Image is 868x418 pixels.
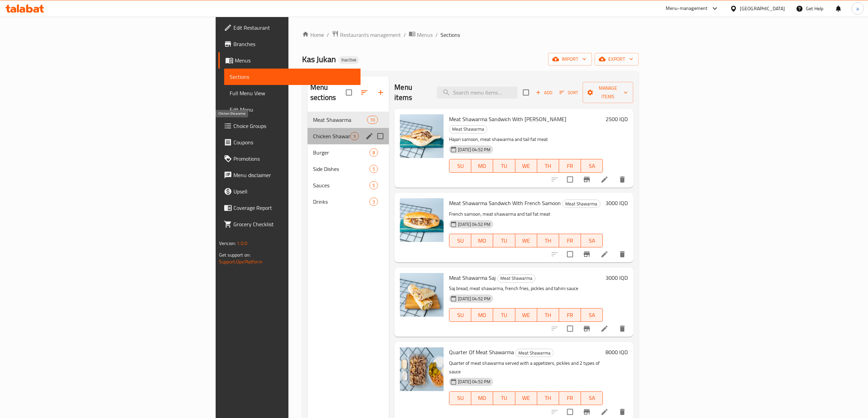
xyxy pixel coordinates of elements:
[533,87,555,98] button: Add
[417,31,433,39] span: Menus
[351,133,358,140] span: 9
[496,161,512,171] span: TU
[230,73,355,81] span: Sections
[606,347,628,357] h6: 8000 IQD
[496,236,512,246] span: TU
[584,161,600,171] span: SA
[518,393,534,403] span: WE
[400,273,444,317] img: Meat Shawarma Saj
[606,114,628,124] h6: 2500 IQD
[449,135,603,144] p: Hajari samoon, meat shawarma and tail fat meat
[562,161,578,171] span: FR
[219,257,262,266] a: Support.OpsPlatform
[233,187,355,196] span: Upsell
[455,221,493,228] span: [DATE] 04:52 PM
[581,391,603,405] button: SA
[471,308,493,322] button: MO
[449,359,603,376] p: Quarter of meat shawarma served with a appetizers, pickles and 2 types of sauce
[313,132,350,140] span: Chicken Shawarma
[474,236,490,246] span: MO
[308,109,389,213] nav: Menu sections
[313,181,369,189] span: Sauces
[559,159,581,173] button: FR
[584,393,600,403] span: SA
[449,125,487,133] span: Meat Shawarma
[588,84,628,101] span: Manage items
[219,250,250,259] span: Get support on:
[548,53,592,66] button: import
[437,87,517,99] input: search
[233,122,355,130] span: Choice Groups
[440,31,460,39] span: Sections
[533,87,555,98] span: Add item
[493,391,515,405] button: TU
[493,234,515,247] button: TU
[515,349,554,357] div: Meat Shawarma
[370,149,378,156] span: 8
[356,84,372,101] span: Sort sections
[218,52,361,69] a: Menus
[540,161,556,171] span: TH
[233,138,355,146] span: Coupons
[394,82,429,103] h2: Menu items
[370,199,378,205] span: 3
[233,204,355,212] span: Coverage Report
[400,347,444,391] img: Quarter Of Meat Shawarma
[600,250,609,258] a: Edit menu item
[515,391,537,405] button: WE
[562,236,578,246] span: FR
[372,84,389,101] button: Add section
[516,349,553,357] span: Meat Shawarma
[559,89,578,97] span: Sort
[452,310,469,320] span: SU
[497,274,535,283] div: Meat Shawarma
[308,193,389,210] div: Drinks3
[449,234,471,247] button: SU
[600,175,609,184] a: Edit menu item
[449,210,603,218] p: French samoon, meat shawarma and tail fat meat
[404,31,406,39] li: /
[600,325,609,333] a: Edit menu item
[308,112,389,128] div: Meat Shawarma10
[400,114,444,158] img: Meat Shawarma Sandwich With Hajari Samoon
[583,82,633,103] button: Manage items
[474,161,490,171] span: MO
[562,200,600,208] div: Meat Shawarma
[562,310,578,320] span: FR
[218,216,361,232] a: Grocery Checklist
[515,308,537,322] button: WE
[224,101,361,118] a: Edit Menu
[579,246,595,262] button: Branch-specific-item
[856,5,859,12] span: a
[600,408,609,416] a: Edit menu item
[449,284,603,293] p: Saj bread, meat shawarma, french fries, pickles and tahini sauce
[233,171,355,179] span: Menu disclaimer
[474,393,490,403] span: MO
[600,55,633,63] span: export
[452,161,469,171] span: SU
[562,393,578,403] span: FR
[452,236,469,246] span: SU
[537,159,559,173] button: TH
[369,181,378,189] div: items
[308,128,389,144] div: Chicken Shawarma9edit
[218,200,361,216] a: Coverage Report
[518,310,534,320] span: WE
[666,4,708,13] div: Menu-management
[230,89,355,97] span: Full Menu View
[559,391,581,405] button: FR
[563,247,577,261] span: Select to update
[449,273,496,283] span: Meat Shawarma Saj
[350,132,359,140] div: items
[496,310,512,320] span: TU
[554,55,586,63] span: import
[370,182,378,189] span: 5
[449,308,471,322] button: SU
[540,236,556,246] span: TH
[474,310,490,320] span: MO
[449,125,487,133] div: Meat Shawarma
[540,393,556,403] span: TH
[584,236,600,246] span: SA
[400,198,444,242] img: Meat Shawarma Sandwich With French Samoon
